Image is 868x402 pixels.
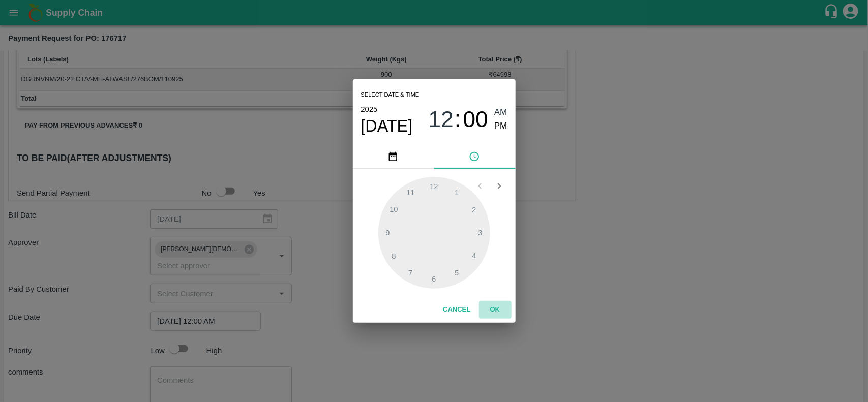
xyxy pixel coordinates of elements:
[463,106,488,133] button: 00
[439,301,474,319] button: Cancel
[490,176,509,196] button: Open next view
[494,119,507,133] button: PM
[353,144,434,169] button: pick date
[455,106,461,133] span: :
[463,106,488,133] span: 00
[434,144,516,169] button: pick time
[361,116,413,136] button: [DATE]
[494,106,507,119] button: AM
[361,87,420,103] span: Select date & time
[479,301,512,319] button: OK
[428,106,454,133] span: 12
[361,103,378,116] button: 2025
[428,106,454,133] button: 12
